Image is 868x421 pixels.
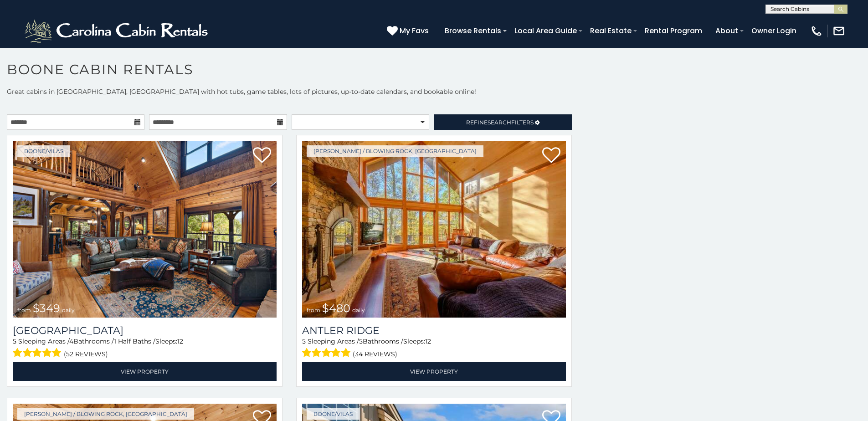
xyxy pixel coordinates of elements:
[62,307,75,313] span: daily
[302,362,566,381] a: View Property
[747,23,801,39] a: Owner Login
[425,337,431,345] span: 12
[542,146,560,165] a: Add to favorites
[387,25,431,37] a: My Favs
[253,146,271,165] a: Add to favorites
[810,25,823,37] img: phone-regular-white.png
[440,23,506,39] a: Browse Rentals
[640,23,707,39] a: Rental Program
[302,324,566,337] a: Antler Ridge
[307,307,320,313] span: from
[13,337,277,360] div: Sleeping Areas / Bathrooms / Sleeps:
[177,337,183,345] span: 12
[352,307,365,313] span: daily
[307,145,483,157] a: [PERSON_NAME] / Blowing Rock, [GEOGRAPHIC_DATA]
[302,141,566,318] a: Antler Ridge from $480 daily
[13,337,16,345] span: 5
[322,302,350,315] span: $480
[17,307,31,313] span: from
[434,114,571,130] a: RefineSearchFilters
[711,23,743,39] a: About
[17,408,194,420] a: [PERSON_NAME] / Blowing Rock, [GEOGRAPHIC_DATA]
[832,25,845,37] img: mail-regular-white.png
[353,348,397,360] span: (34 reviews)
[114,337,155,345] span: 1 Half Baths /
[466,119,534,126] span: Refine Filters
[302,141,566,318] img: Antler Ridge
[302,337,306,345] span: 5
[586,23,636,39] a: Real Estate
[400,25,429,36] span: My Favs
[359,337,363,345] span: 5
[307,408,360,420] a: Boone/Vilas
[23,17,212,45] img: White-1-2.png
[13,324,277,337] h3: Diamond Creek Lodge
[69,337,73,345] span: 4
[13,141,277,318] a: Diamond Creek Lodge from $349 daily
[510,23,581,39] a: Local Area Guide
[33,302,60,315] span: $349
[13,362,277,381] a: View Property
[488,119,511,126] span: Search
[13,141,277,318] img: Diamond Creek Lodge
[302,337,566,360] div: Sleeping Areas / Bathrooms / Sleeps:
[64,348,108,360] span: (52 reviews)
[13,324,277,337] a: [GEOGRAPHIC_DATA]
[17,145,70,157] a: Boone/Vilas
